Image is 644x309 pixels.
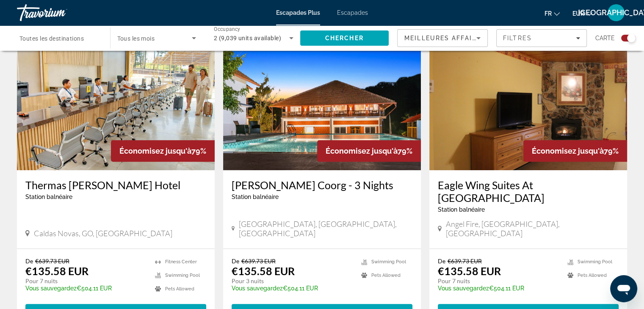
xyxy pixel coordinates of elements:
[326,146,398,155] span: Économisez jusqu'à
[438,277,559,285] p: Pour 7 nuits
[19,35,84,42] span: Toutes les destinations
[578,273,607,278] span: Pets Allowed
[17,35,215,170] img: Thermas diRoma Hotel
[438,285,489,292] span: Vous sauvegardez
[404,33,481,43] mat-select: Sort by
[35,257,69,265] span: €639.73 EUR
[610,275,637,302] iframe: Bouton de lancement de la fenêtre de messagerie
[25,265,88,277] p: €135.58 EUR
[532,146,604,155] span: Économisez jusqu'à
[337,9,368,16] a: Escapades
[325,35,364,41] span: Chercher
[404,35,486,41] span: Meilleures affaires
[438,179,619,204] a: Eagle Wing Suites At [GEOGRAPHIC_DATA]
[17,2,102,24] a: Travorium
[111,140,215,162] div: 79%
[446,219,619,238] span: Angel Fire, [GEOGRAPHIC_DATA], [GEOGRAPHIC_DATA]
[232,193,279,200] span: Station balnéaire
[19,33,99,44] input: Select destination
[232,285,283,292] span: Vous sauvegardez
[572,7,592,19] button: Changer de devise
[25,285,77,292] span: Vous sauvegardez
[371,273,401,278] span: Pets Allowed
[232,265,295,277] p: €135.58 EUR
[503,35,532,41] span: Filtres
[276,9,320,16] a: Escapades Plus
[371,259,406,265] span: Swimming Pool
[165,259,197,265] span: Fitness Center
[241,257,276,265] span: €639.73 EUR
[223,35,421,170] img: Sterling Brookstone Coorg - 3 Nights
[438,265,501,277] p: €135.58 EUR
[119,146,191,155] span: Économisez jusqu'à
[25,179,206,191] a: Thermas [PERSON_NAME] Hotel
[300,30,389,46] button: Search
[117,35,155,42] span: Tous les mois
[25,257,33,265] span: De
[544,10,552,17] font: fr
[25,277,146,285] p: Pour 7 nuits
[232,257,239,265] span: De
[496,29,587,47] button: Filters
[232,285,353,292] p: €504.11 EUR
[438,257,445,265] span: De
[34,229,172,238] span: Caldas Novas, GO, [GEOGRAPHIC_DATA]
[239,219,412,238] span: [GEOGRAPHIC_DATA], [GEOGRAPHIC_DATA], [GEOGRAPHIC_DATA]
[448,257,482,265] span: €639.73 EUR
[25,285,146,292] p: €504.11 EUR
[523,140,627,162] div: 79%
[317,140,421,162] div: 79%
[25,193,72,200] span: Station balnéaire
[214,26,240,32] span: Occupancy
[165,273,200,278] span: Swimming Pool
[572,10,584,17] font: EUR
[232,277,353,285] p: Pour 3 nuits
[438,285,559,292] p: €504.11 EUR
[429,35,627,170] img: Eagle Wing Suites At Angel Fire Resort
[214,35,281,41] span: 2 (9,039 units available)
[544,7,560,19] button: Changer de langue
[232,179,412,191] a: [PERSON_NAME] Coorg - 3 Nights
[438,206,485,213] span: Station balnéaire
[578,259,612,265] span: Swimming Pool
[165,286,194,292] span: Pets Allowed
[605,4,627,22] button: Menu utilisateur
[595,32,615,44] span: Carte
